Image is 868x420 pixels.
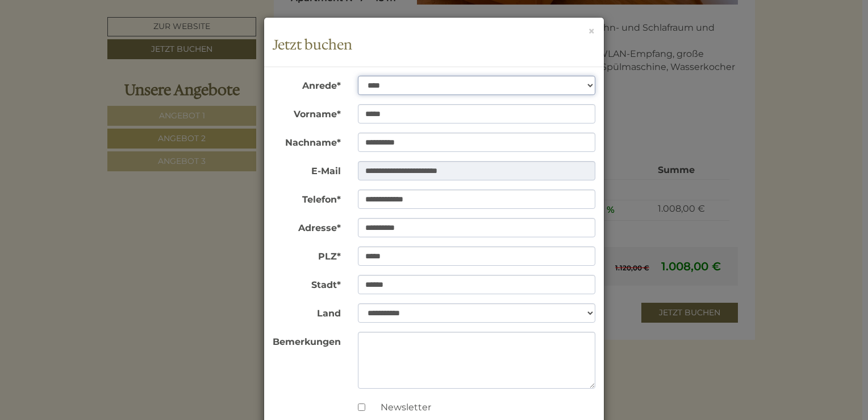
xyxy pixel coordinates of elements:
[264,161,349,178] label: E-Mail
[264,76,349,93] label: Anrede*
[588,25,595,37] button: ×
[273,38,595,52] h3: Jetzt buchen
[264,275,349,292] label: Stadt*
[264,332,349,349] label: Bemerkungen
[369,401,431,414] label: Newsletter
[264,218,349,235] label: Adresse*
[264,104,349,121] label: Vorname*
[264,303,349,320] label: Land
[264,190,349,207] label: Telefon*
[264,133,349,150] label: Nachname*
